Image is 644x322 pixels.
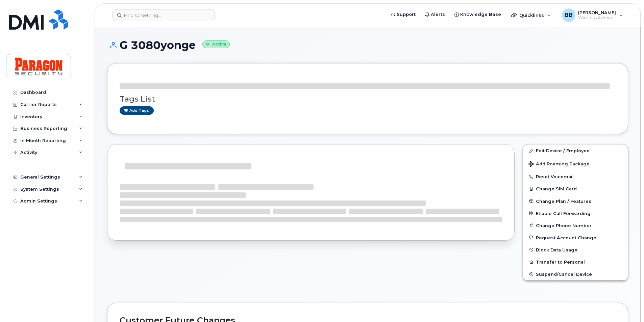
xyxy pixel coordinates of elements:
[536,272,592,277] span: Suspend/Cancel Device
[523,268,628,280] button: Suspend/Cancel Device
[523,195,628,207] button: Change Plan / Features
[523,144,628,157] a: Edit Device / Employee
[523,256,628,268] button: Transfer to Personal
[202,41,230,48] small: Active
[536,198,591,204] span: Change Plan / Features
[523,219,628,232] button: Change Phone Number
[523,170,628,183] button: Reset Voicemail
[536,211,591,216] span: Enable Call Forwarding
[523,232,628,244] button: Request Account Change
[523,244,628,256] button: Block Data Usage
[120,106,154,115] a: Add tags
[107,39,628,51] h1: G 3080yonge
[523,207,628,219] button: Enable Call Forwarding
[523,157,628,170] button: Add Roaming Package
[528,161,590,168] span: Add Roaming Package
[120,95,616,103] h3: Tags List
[523,183,628,195] button: Change SIM Card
